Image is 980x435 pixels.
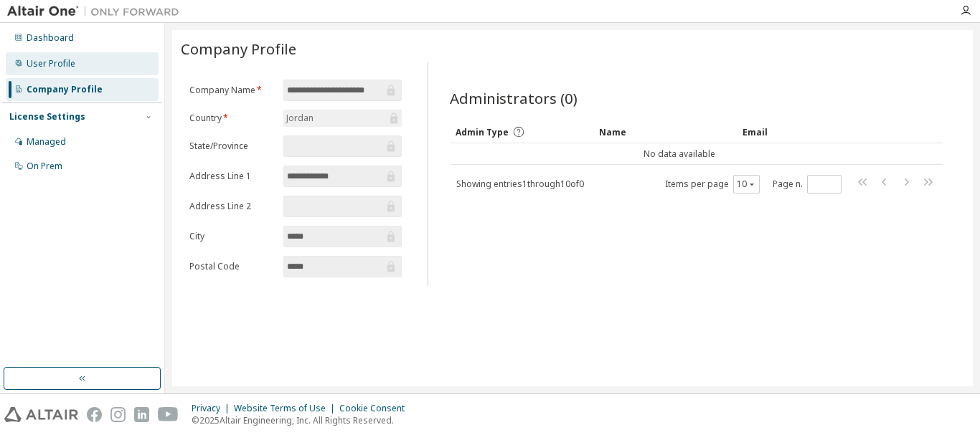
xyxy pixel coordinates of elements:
label: Address Line 1 [189,171,275,182]
div: Website Terms of Use [234,403,339,414]
div: Dashboard [27,32,74,44]
label: Address Line 2 [189,201,275,212]
div: Name [599,120,731,143]
span: Items per page [665,175,760,193]
div: User Profile [27,58,75,70]
div: Jordan [283,110,402,127]
span: Showing entries 1 through 10 of 0 [456,178,584,190]
span: Administrators (0) [450,88,578,108]
img: altair_logo.svg [4,407,78,422]
img: linkedin.svg [134,407,149,422]
div: License Settings [9,111,85,123]
label: City [189,231,275,242]
label: Country [189,113,275,124]
p: © 2025 Altair Engineering, Inc. All Rights Reserved. [192,414,413,426]
img: instagram.svg [110,407,126,422]
span: Company Profile [181,39,296,59]
img: Altair One [7,4,187,19]
span: Admin Type [456,126,509,138]
label: Company Name [189,85,275,96]
td: No data available [450,143,908,165]
img: youtube.svg [158,407,179,422]
div: Email [743,120,903,143]
button: 10 [737,178,756,190]
div: Managed [27,136,66,148]
img: facebook.svg [87,407,102,422]
div: On Prem [27,161,62,172]
span: Page n. [773,175,842,193]
label: State/Province [189,140,275,152]
div: Company Profile [27,84,103,95]
div: Cookie Consent [339,403,413,414]
div: Jordan [284,110,316,126]
label: Postal Code [189,261,275,272]
div: Privacy [192,403,234,414]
